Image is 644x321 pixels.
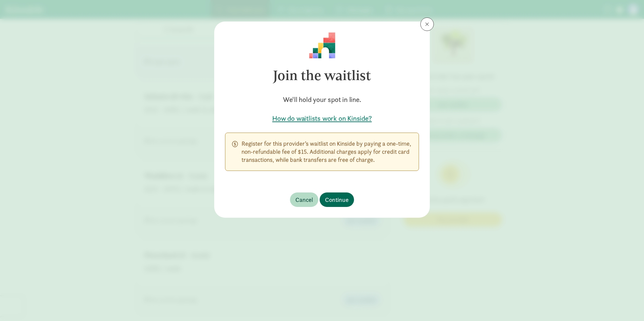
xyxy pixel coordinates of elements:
[320,192,354,207] button: Continue
[225,114,419,123] a: How do waitlists work on Kinside?
[295,195,313,204] span: Cancel
[241,140,412,164] p: Register for this provider’s waitlist on Kinside by paying a one-time, non-refundable fee of $15....
[325,195,349,204] span: Continue
[225,59,419,92] h3: Join the waitlist
[225,95,419,104] h5: We'll hold your spot in line.
[290,192,318,207] button: Cancel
